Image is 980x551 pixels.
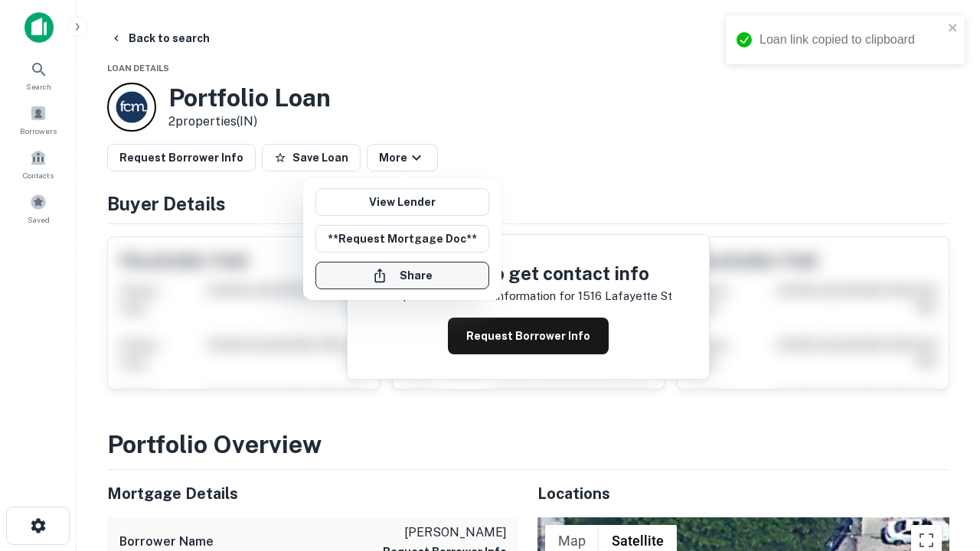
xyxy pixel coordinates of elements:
[315,188,489,216] a: View Lender
[315,225,489,253] button: **Request Mortgage Doc**
[948,21,959,36] button: close
[315,262,489,289] button: Share
[903,429,980,502] iframe: Chat Widget
[759,31,943,49] div: Loan link copied to clipboard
